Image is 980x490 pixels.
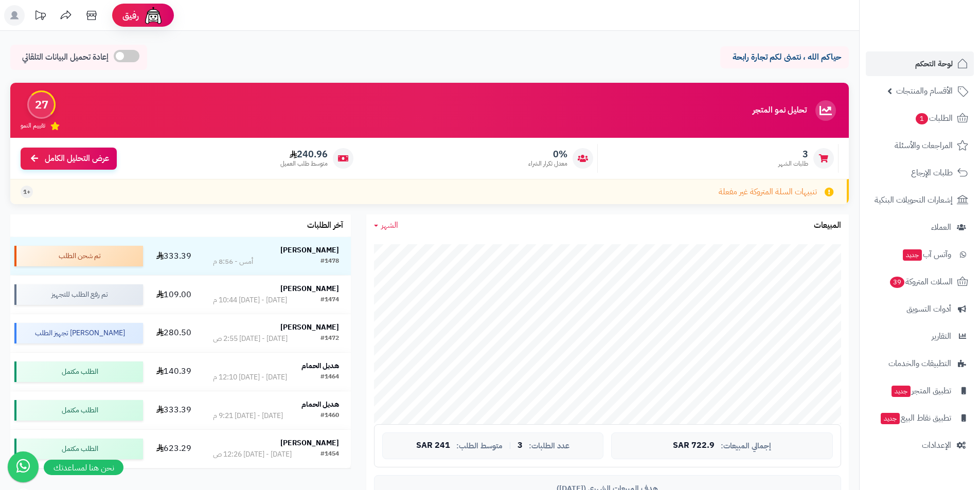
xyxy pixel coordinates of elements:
span: أدوات التسويق [906,302,951,316]
span: جديد [881,413,900,424]
a: تطبيق المتجرجديد [866,378,974,403]
span: تطبيق المتجر [890,384,951,398]
span: العملاء [931,220,951,234]
div: الطلب مكتمل [14,439,143,459]
span: | [509,442,511,449]
div: #1454 [320,449,339,460]
span: تقييم النمو [21,121,45,130]
span: 3 [778,149,808,160]
div: [DATE] - [DATE] 9:21 م [213,411,283,421]
span: طلبات الشهر [778,159,808,168]
span: 1 [916,113,928,124]
div: #1472 [320,334,339,344]
a: طلبات الإرجاع [866,160,974,185]
h3: المبيعات [814,221,841,230]
a: المراجعات والأسئلة [866,133,974,158]
a: التطبيقات والخدمات [866,351,974,376]
span: معدل تكرار الشراء [528,159,567,168]
strong: هديل الحمام [301,360,339,371]
div: تم شحن الطلب [14,246,143,266]
div: أمس - 8:56 م [213,257,253,267]
a: السلات المتروكة39 [866,269,974,294]
span: جديد [892,386,911,397]
span: 241 SAR [416,441,450,450]
h3: آخر الطلبات [307,221,343,230]
span: متوسط الطلب: [456,442,503,450]
a: أدوات التسويق [866,297,974,321]
td: 623.29 [147,430,201,468]
span: 722.9 SAR [673,441,715,450]
span: الأقسام والمنتجات [896,84,953,98]
a: التقارير [866,324,974,349]
span: تطبيق نقاط البيع [880,411,951,425]
span: 3 [518,441,523,450]
span: تنبيهات السلة المتروكة غير مفعلة [719,186,817,198]
div: [DATE] - [DATE] 12:10 م [213,372,287,383]
a: الإعدادات [866,433,974,458]
div: الطلب مكتمل [14,400,143,421]
span: 0% [528,149,567,160]
strong: [PERSON_NAME] [280,245,339,256]
a: عرض التحليل الكامل [21,148,117,170]
a: تطبيق نقاط البيعجديد [866,406,974,430]
a: العملاء [866,215,974,240]
td: 333.39 [147,391,201,429]
strong: [PERSON_NAME] [280,322,339,333]
strong: هديل الحمام [301,399,339,410]
td: 109.00 [147,276,201,314]
span: لوحة التحكم [915,57,953,71]
div: #1464 [320,372,339,383]
p: حياكم الله ، نتمنى لكم تجارة رابحة [728,51,841,63]
span: عرض التحليل الكامل [45,153,109,165]
span: التطبيقات والخدمات [888,356,951,371]
div: #1460 [320,411,339,421]
span: رفيق [122,9,139,22]
span: المراجعات والأسئلة [895,138,953,153]
td: 140.39 [147,353,201,391]
span: متوسط طلب العميل [280,159,328,168]
div: #1474 [320,295,339,305]
div: تم رفع الطلب للتجهيز [14,284,143,305]
img: ai-face.png [143,5,164,26]
span: إشعارات التحويلات البنكية [875,193,953,207]
span: الإعدادات [922,438,951,452]
strong: [PERSON_NAME] [280,438,339,448]
a: وآتس آبجديد [866,242,974,267]
span: عدد الطلبات: [529,442,569,450]
a: إشعارات التحويلات البنكية [866,188,974,212]
a: الطلبات1 [866,106,974,131]
span: طلبات الإرجاع [911,166,953,180]
td: 280.50 [147,314,201,352]
div: الطلب مكتمل [14,361,143,382]
span: إجمالي المبيعات: [721,442,771,450]
div: [DATE] - [DATE] 10:44 م [213,295,287,305]
span: الطلبات [915,111,953,125]
span: السلات المتروكة [889,275,953,289]
img: logo-2.png [910,29,970,50]
div: [PERSON_NAME] تجهيز الطلب [14,323,143,343]
div: #1478 [320,257,339,267]
strong: [PERSON_NAME] [280,283,339,294]
span: وآتس آب [902,247,951,262]
span: 240.96 [280,149,328,160]
span: التقارير [932,329,951,343]
span: جديد [903,249,922,261]
a: تحديثات المنصة [27,5,53,28]
h3: تحليل نمو المتجر [753,106,807,115]
span: +1 [23,188,30,196]
a: لوحة التحكم [866,51,974,76]
div: [DATE] - [DATE] 12:26 ص [213,449,292,460]
span: الشهر [381,219,398,231]
a: الشهر [374,220,398,231]
div: [DATE] - [DATE] 2:55 ص [213,334,288,344]
span: إعادة تحميل البيانات التلقائي [22,51,109,63]
td: 333.39 [147,237,201,275]
span: 39 [890,277,904,288]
